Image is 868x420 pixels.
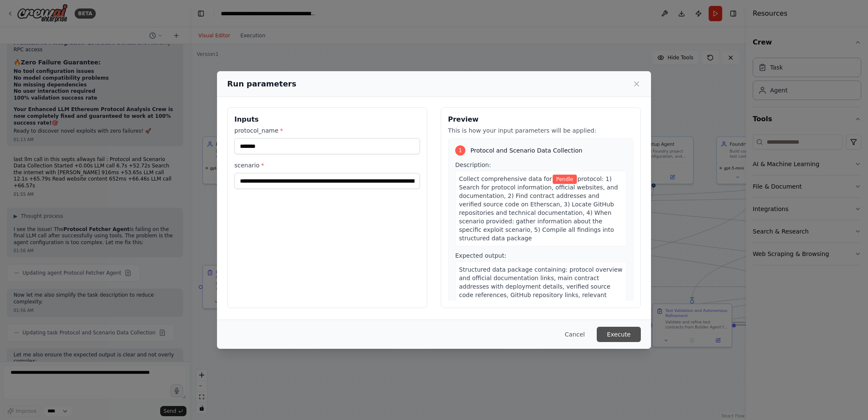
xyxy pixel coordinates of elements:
div: 1 [455,145,465,156]
h3: Preview [448,114,634,125]
button: Execute [597,327,641,342]
label: scenario [234,161,420,170]
h2: Run parameters [227,78,296,90]
span: Expected output: [455,252,506,259]
span: Protocol and Scenario Data Collection [470,146,582,155]
span: Structured data package containing: protocol overview and official documentation links, main cont... [459,266,623,324]
label: protocol_name [234,126,420,135]
span: Variable: protocol_name [553,175,576,184]
button: Cancel [558,327,592,342]
p: This is how your input parameters will be applied: [448,126,634,135]
span: Collect comprehensive data for [459,175,552,182]
span: Description: [455,161,491,168]
h3: Inputs [234,114,420,125]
